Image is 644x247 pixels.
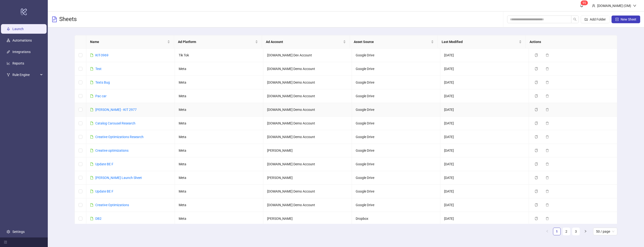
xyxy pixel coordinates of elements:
td: Google Drive [352,103,440,117]
span: New Sheet [621,17,636,21]
td: Google Drive [352,89,440,103]
a: 2 [563,228,570,235]
span: right [584,230,587,233]
span: file [90,203,93,207]
td: Google Drive [352,157,440,171]
span: delete [546,122,549,125]
th: Asset Source [350,35,438,48]
td: [PERSON_NAME] [263,212,352,226]
span: 9 [583,1,584,5]
span: file [90,108,93,111]
li: 1 [553,228,561,235]
a: [PERSON_NAME] Launch Sheet [95,176,142,180]
span: copy [535,176,538,179]
a: Integrations [12,50,31,54]
span: file [90,217,93,220]
td: [DATE] [440,130,529,144]
td: [DATE] [440,103,529,117]
span: copy [535,81,538,84]
td: [DOMAIN_NAME] Dev Account [263,48,352,62]
span: Rule Engine [12,70,39,80]
td: [DOMAIN_NAME] Demo Account [263,103,352,117]
span: file [90,94,93,98]
td: Meta [175,198,263,212]
td: [DATE] [440,171,529,185]
td: [DOMAIN_NAME] Demo Account [263,185,352,198]
span: search [573,18,577,21]
span: delete [546,176,549,179]
a: Creative Optimizations [95,203,129,207]
td: Meta [175,76,263,89]
span: bell [580,4,583,7]
th: Last Modified [438,35,526,48]
span: Ad Account [266,39,342,44]
td: [DATE] [440,157,529,171]
a: Pac car [95,94,107,98]
span: left [546,230,549,233]
span: Add Folder [590,17,606,21]
a: Test [95,67,102,71]
span: delete [546,81,549,84]
span: copy [535,149,538,152]
span: copy [535,122,538,125]
td: [DOMAIN_NAME] Demo Account [263,89,352,103]
a: Catalog Carousel Research [95,121,135,125]
span: delete [546,162,549,166]
th: Ad Account [262,35,350,48]
span: copy [535,190,538,193]
td: Google Drive [352,171,440,185]
td: [DATE] [440,185,529,198]
span: plus-square [615,18,619,21]
a: KIT-3969 [95,53,108,57]
span: delete [546,149,549,152]
span: delete [546,108,549,111]
button: New Sheet [612,16,640,23]
td: Google Drive [352,130,440,144]
button: right [582,228,589,235]
td: Meta [175,157,263,171]
a: Reports [12,61,24,65]
td: [DOMAIN_NAME] Demo Account [263,130,352,144]
li: 2 [563,228,570,235]
a: Automations [12,38,32,42]
span: Asset Source [354,39,430,44]
span: user [592,4,595,7]
td: Google Drive [352,62,440,76]
td: Google Drive [352,48,440,62]
span: delete [546,203,549,207]
span: copy [535,135,538,139]
td: [DATE] [440,198,529,212]
div: [DOMAIN_NAME] (OM) [595,3,633,8]
th: Ad Platform [174,35,262,48]
td: Google Drive [352,144,440,157]
span: folder-add [585,18,588,21]
span: 5 [584,1,586,5]
span: Name [90,39,166,44]
span: copy [535,217,538,220]
li: Previous Page [543,228,551,235]
li: Next Page [582,228,589,235]
span: file-text [52,16,57,22]
td: Meta [175,144,263,157]
h3: Sheets [59,16,77,23]
td: [DATE] [440,212,529,226]
span: copy [535,94,538,98]
td: Google Drive [352,198,440,212]
td: Meta [175,171,263,185]
span: file [90,81,93,84]
th: Name [86,35,174,48]
span: copy [535,67,538,70]
a: Creative optimizations [95,149,129,152]
td: Google Drive [352,117,440,130]
span: delete [546,67,549,70]
a: Launch [12,27,24,31]
span: 50 / page [596,228,614,235]
td: [DOMAIN_NAME] Demo Account [263,198,352,212]
a: 3 [572,228,580,235]
td: [DATE] [440,48,529,62]
span: copy [535,162,538,166]
button: left [543,228,551,235]
td: Tik Tok [175,48,263,62]
span: file [90,67,93,70]
span: file [90,162,93,166]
